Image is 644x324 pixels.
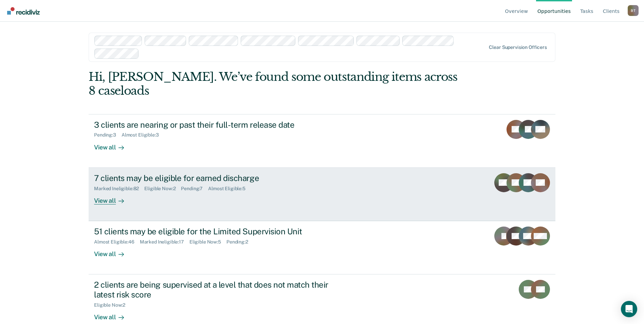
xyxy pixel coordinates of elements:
[94,302,131,308] div: Eligible Now : 2
[94,239,140,245] div: Almost Eligible : 46
[122,132,164,138] div: Almost Eligible : 3
[94,173,332,183] div: 7 clients may be eligible for earned discharge
[208,186,251,192] div: Almost Eligible : 5
[181,186,208,192] div: Pending : 7
[94,227,332,236] div: 51 clients may be eligible for the Limited Supervision Unit
[226,239,254,245] div: Pending : 2
[94,191,132,204] div: View all
[89,114,555,168] a: 3 clients are nearing or past their full-term release datePending:3Almost Eligible:3View all
[628,5,639,16] button: Profile dropdown button
[621,301,637,317] div: Open Intercom Messenger
[94,186,144,192] div: Marked Ineligible : 82
[94,280,332,300] div: 2 clients are being supervised at a level that does not match their latest risk score
[89,70,462,98] div: Hi, [PERSON_NAME]. We’ve found some outstanding items across 8 caseloads
[144,186,181,192] div: Eligible Now : 2
[489,44,547,50] div: Clear supervision officers
[94,308,132,321] div: View all
[94,120,332,130] div: 3 clients are nearing or past their full-term release date
[94,132,122,138] div: Pending : 3
[628,5,639,16] div: B T
[94,245,132,258] div: View all
[94,138,132,151] div: View all
[189,239,226,245] div: Eligible Now : 5
[7,7,40,15] img: Recidiviz
[89,168,555,221] a: 7 clients may be eligible for earned dischargeMarked Ineligible:82Eligible Now:2Pending:7Almost E...
[89,221,555,274] a: 51 clients may be eligible for the Limited Supervision UnitAlmost Eligible:46Marked Ineligible:17...
[140,239,189,245] div: Marked Ineligible : 17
